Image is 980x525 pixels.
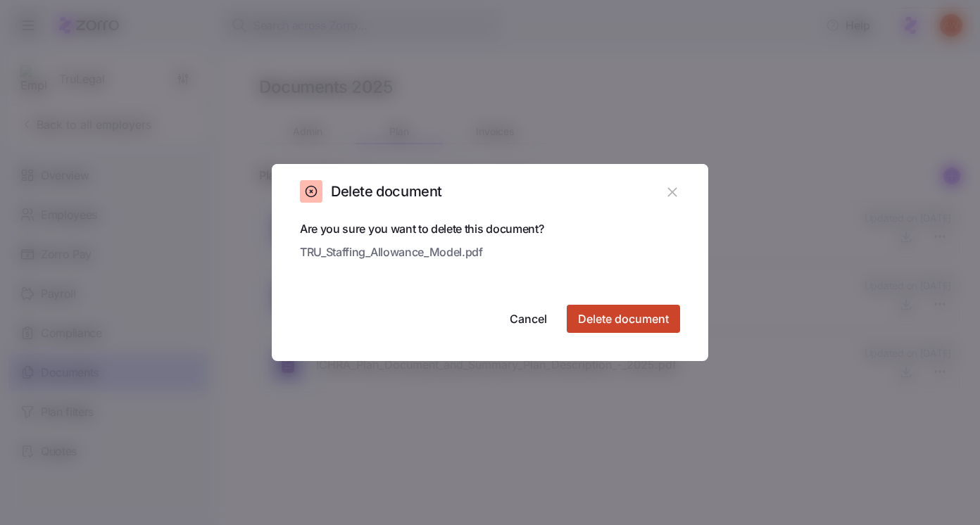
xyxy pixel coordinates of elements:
[510,310,547,327] span: Cancel
[300,220,680,265] span: Are you sure you want to delete this document?
[300,243,483,261] span: TRU_Staffing_Allowance_Model.pdf
[331,182,442,201] h2: Delete document
[498,305,558,333] button: Cancel
[578,310,669,327] span: Delete document
[567,305,680,333] button: Delete document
